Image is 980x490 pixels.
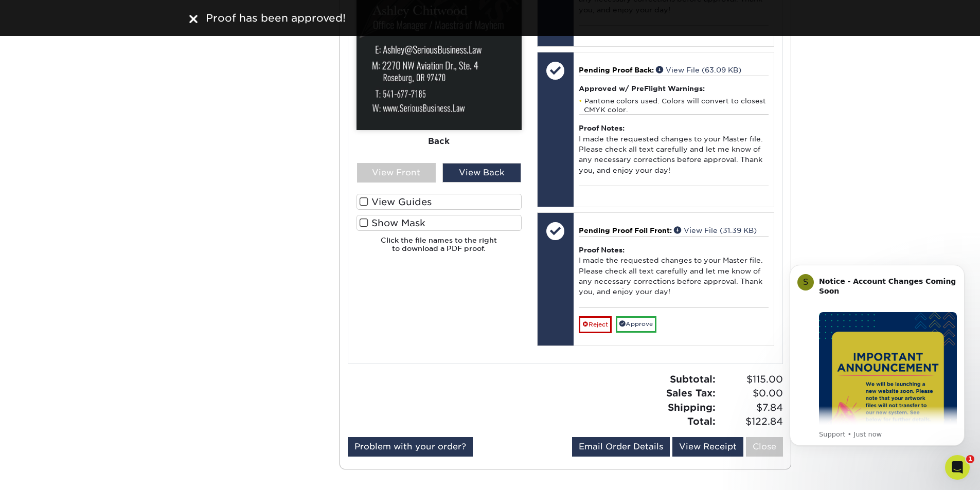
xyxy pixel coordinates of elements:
span: Proof has been approved! [206,12,346,24]
a: Close [746,437,783,457]
a: View File (63.09 KB) [656,66,741,74]
iframe: Intercom live chat [945,455,970,480]
strong: Proof Notes: [579,124,625,132]
div: I made the requested changes to your Master file. Please check all text carefully and let me know... [579,236,769,307]
span: $0.00 [719,386,783,401]
h6: Click the file names to the right to download a PDF proof. [357,236,522,261]
a: View File (31.39 KB) [674,226,757,234]
h4: Approved w/ PreFlight Warnings: [579,84,769,93]
div: View Front [357,163,436,183]
div: View Back [442,163,521,183]
a: Email Order Details [572,437,670,457]
label: Show Mask [357,215,522,231]
label: View Guides [357,194,522,210]
div: I made the requested changes to your Master file. Please check all text carefully and let me know... [579,114,769,186]
strong: Shipping: [668,402,716,413]
div: Back [357,130,522,153]
li: Pantone colors used. Colors will convert to closest CMYK color. [579,97,769,114]
span: Pending Proof Foil Front: [579,226,672,234]
strong: Sales Tax: [666,387,716,398]
span: Pending Proof Back: [579,66,654,74]
a: Problem with your order? [348,437,473,457]
a: Reject [579,316,612,333]
span: $122.84 [719,414,783,429]
a: Approve [616,316,656,332]
span: 1 [966,455,974,463]
strong: Subtotal: [670,373,716,385]
img: close [189,15,198,23]
strong: Total: [687,415,716,427]
span: $7.84 [719,401,783,415]
iframe: Intercom notifications message [774,249,980,462]
span: $115.00 [719,372,783,387]
a: View Receipt [672,437,743,457]
strong: Proof Notes: [579,246,625,254]
iframe: Google Customer Reviews [3,459,87,486]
